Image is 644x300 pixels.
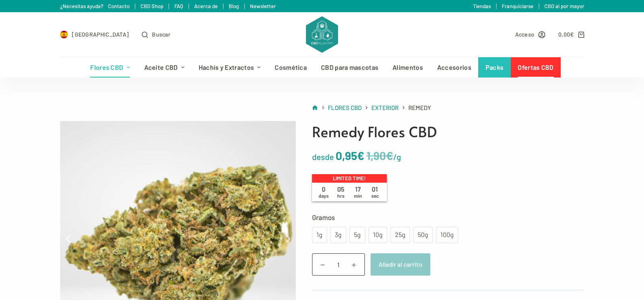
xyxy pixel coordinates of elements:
[83,57,561,78] nav: Menú de cabecera
[570,31,574,38] span: €
[371,104,399,111] span: Exterior
[478,57,511,78] a: Packs
[395,230,405,240] div: 25g
[502,3,533,9] a: Franquiciarse
[332,185,349,199] span: 05
[83,57,137,78] a: Flores CBD
[312,152,334,162] span: desde
[544,3,584,9] a: CBD al por mayor
[312,174,387,183] p: Limited time!
[386,57,430,78] a: Alimentos
[511,57,561,78] a: Ofertas CBD
[315,185,332,199] span: 0
[336,149,364,162] bdi: 0,95
[250,3,276,9] a: Newsletter
[393,152,401,162] span: /g
[357,149,364,162] span: €
[430,57,478,78] a: Accesorios
[441,230,453,240] div: 100g
[335,230,341,240] div: 3g
[371,193,379,199] span: sec
[328,103,362,113] a: Flores CBD
[312,121,584,142] h1: Remedy Flores CBD
[371,103,399,113] a: Exterior
[337,193,345,199] span: hrs
[229,3,239,9] a: Blog
[354,230,360,240] div: 5g
[141,3,163,9] a: CBD Shop
[314,57,386,78] a: CBD para mascotas
[408,103,431,113] span: Remedy
[268,57,314,78] a: Cosmética
[72,30,129,39] span: [GEOGRAPHIC_DATA]
[174,3,183,9] a: FAQ
[366,149,393,162] bdi: 1,90
[558,30,584,39] a: Carro de compra
[317,230,322,240] div: 1g
[515,30,546,39] a: Acceso
[306,16,338,53] img: CBD Alchemy
[354,193,362,199] span: min
[371,253,430,276] button: Añadir al carrito
[60,3,130,9] a: ¿Necesitas ayuda? Contacto
[60,30,68,39] img: ES Flag
[473,3,491,9] a: Tiendas
[142,30,170,39] button: Abrir formulario de búsqueda
[349,185,366,199] span: 17
[558,31,574,38] bdi: 0,00
[312,253,365,276] input: Cantidad de productos
[194,3,218,9] a: Acerca de
[515,30,535,39] span: Acceso
[152,30,170,39] span: Buscar
[137,57,191,78] a: Aceite CBD
[386,149,393,162] span: €
[60,30,129,39] a: Select Country
[312,212,584,223] label: Gramos
[328,104,362,111] span: Flores CBD
[191,57,268,78] a: Hachís y Extractos
[418,230,428,240] div: 50g
[319,193,329,199] span: days
[366,185,384,199] span: 01
[373,230,382,240] div: 10g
